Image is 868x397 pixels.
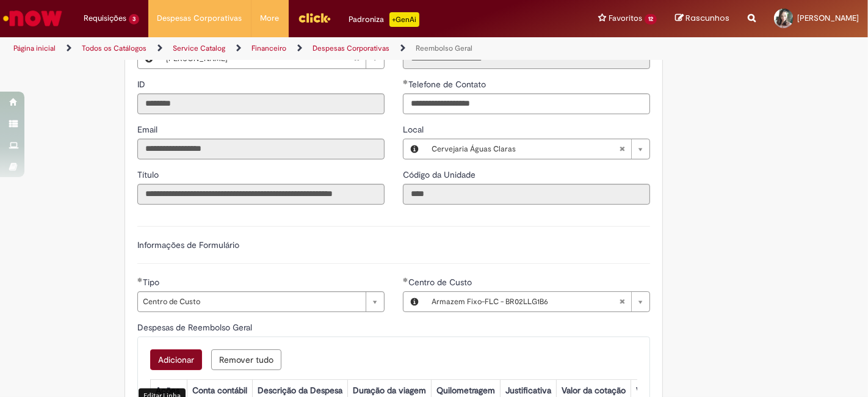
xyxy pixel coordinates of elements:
[403,139,425,159] button: Local, Visualizar este registro Cervejaria Águas Claras
[613,139,631,159] abbr: Limpar campo Local
[685,12,729,24] span: Rascunhos
[9,37,570,60] ul: Trilhas de página
[143,277,162,288] span: Tipo
[143,292,360,311] span: Centro de Custo
[416,43,472,53] a: Reembolso Geral
[432,292,619,311] span: Armazem Fixo-FLC - BR02LLG1B6
[261,12,280,24] span: More
[425,292,649,311] a: Limpar campo Centro de Custo
[84,12,126,24] span: Requisições
[349,12,419,27] div: Padroniza
[403,93,650,114] input: Telefone de Contato
[82,43,146,53] a: Todos os Catálogos
[137,322,255,333] span: Despesas de Reembolso Geral
[403,169,478,180] span: Somente leitura - Código da Unidade
[313,43,389,53] a: Despesas Corporativas
[403,79,408,84] span: Obrigatório Preenchido
[137,79,148,90] span: Somente leitura - ID
[675,13,729,24] a: Rascunhos
[137,123,160,136] label: Somente leitura - Email
[609,12,642,24] span: Favoritos
[613,292,631,311] abbr: Limpar campo Centro de Custo
[408,277,474,288] span: Centro de Custo
[137,78,148,90] label: Somente leitura - ID
[173,43,225,53] a: Service Catalog
[150,349,202,370] button: Adicionar uma linha para Despesas de Reembolso Geral
[389,12,419,27] p: +GenAi
[403,292,425,311] button: Centro de Custo, Visualizar este registro Armazem Fixo-FLC - BR02LLG1B6
[13,43,56,53] a: Página inicial
[432,139,619,159] span: Cervejaria Águas Claras
[137,169,161,180] span: Somente leitura - Título
[298,9,331,27] img: click_logo_yellow_360x200.png
[408,79,488,90] span: Telefone de Contato
[211,349,281,370] button: Remover todas as linhas de Despesas de Reembolso Geral
[137,277,143,282] span: Obrigatório Preenchido
[403,124,426,135] span: Local
[403,184,650,205] input: Código da Unidade
[137,184,385,205] input: Título
[425,139,649,159] a: Cervejaria Águas ClarasLimpar campo Local
[1,6,64,31] img: ServiceNow
[157,12,242,24] span: Despesas Corporativas
[137,124,160,135] span: Somente leitura - Email
[251,43,286,53] a: Financeiro
[137,139,385,159] input: Email
[403,277,408,282] span: Obrigatório Preenchido
[129,14,139,24] span: 3
[403,169,478,181] label: Somente leitura - Código da Unidade
[137,169,161,181] label: Somente leitura - Título
[645,14,657,24] span: 12
[137,93,385,114] input: ID
[137,239,239,250] label: Informações de Formulário
[797,13,859,23] span: [PERSON_NAME]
